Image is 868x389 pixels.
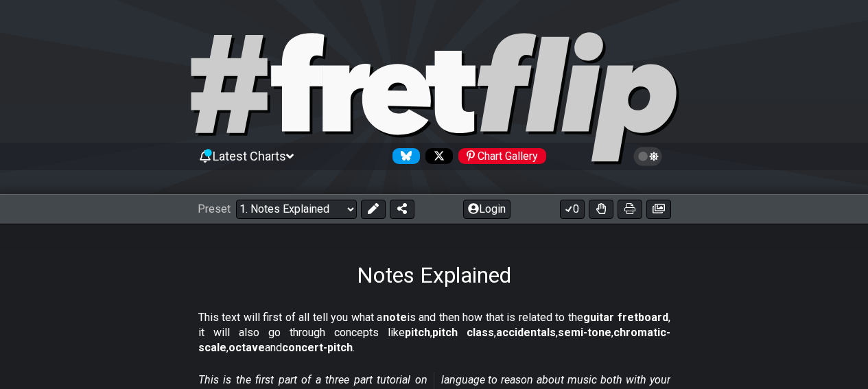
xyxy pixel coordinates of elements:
a: Follow #fretflip at X [420,148,453,164]
select: Preset [236,200,357,219]
button: Share Preset [390,200,414,219]
strong: pitch class [432,326,494,339]
strong: accidentals [496,326,556,339]
button: Edit Preset [361,200,386,219]
strong: note [383,311,407,324]
strong: guitar fretboard [583,311,668,324]
button: 0 [560,200,585,219]
a: #fretflip at Pinterest [453,148,546,164]
span: Preset [198,202,231,215]
span: Latest Charts [213,149,286,163]
strong: semi-tone [558,326,611,339]
div: Chart Gallery [458,148,546,164]
span: Toggle light / dark theme [640,150,656,163]
button: Create image [646,200,671,219]
strong: pitch [405,326,430,339]
button: Login [463,200,511,219]
strong: concert-pitch [282,341,353,354]
p: This text will first of all tell you what a is and then how that is related to the , it will also... [198,310,670,356]
h1: Notes Explained [357,262,511,288]
button: Print [618,200,642,219]
button: Toggle Dexterity for all fretkits [589,200,613,219]
strong: octave [228,341,265,354]
a: Follow #fretflip at Bluesky [387,148,420,164]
